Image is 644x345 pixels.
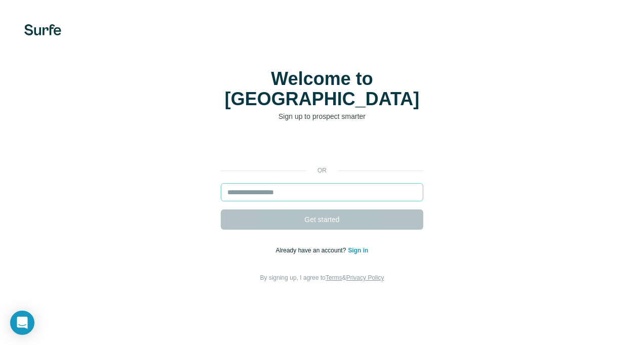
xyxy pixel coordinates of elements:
span: Already have an account? [276,247,348,254]
h1: Welcome to [GEOGRAPHIC_DATA] [221,69,423,109]
a: Sign in [348,247,368,254]
div: Open Intercom Messenger [10,311,34,335]
img: Surfe's logo [24,24,61,35]
span: By signing up, I agree to & [260,274,384,281]
a: Privacy Policy [346,274,384,281]
iframe: Sign in with Google Button [216,137,428,159]
a: Terms [326,274,342,281]
p: Sign up to prospect smarter [221,111,423,121]
p: or [306,166,338,175]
